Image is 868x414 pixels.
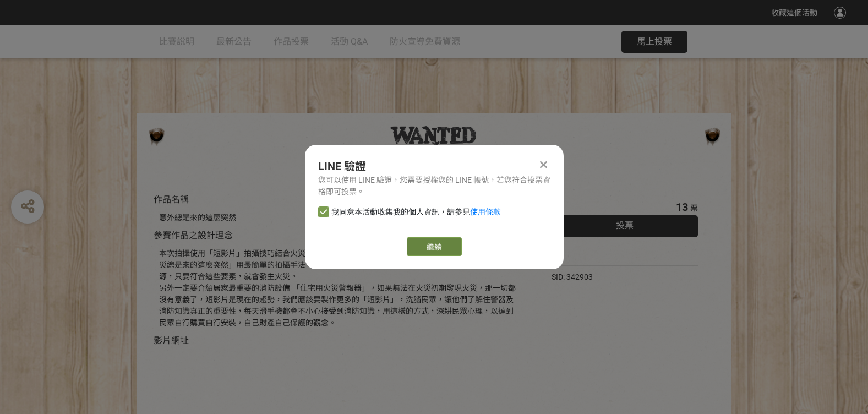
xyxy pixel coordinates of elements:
[331,36,368,47] span: 活動 Q&A
[274,25,309,58] a: 作品投票
[159,36,194,47] span: 比賽說明
[159,25,194,58] a: 比賽說明
[390,36,460,47] span: 防火宣導免費資源
[390,25,460,58] a: 防火宣導免費資源
[470,208,501,216] a: 使用條款
[621,31,687,53] button: 馬上投票
[159,212,518,224] div: 意外總是來的這麼突然
[331,25,368,58] a: 活動 Q&A
[331,206,501,218] span: 我同意本活動收集我的個人資訊，請參見
[676,200,688,214] span: 13
[771,8,817,17] span: 收藏這個活動
[637,36,672,47] span: 馬上投票
[318,158,550,175] div: LINE 驗證
[154,194,189,205] span: 作品名稱
[154,230,233,241] span: 參賽作品之設計理念
[154,335,189,346] span: 影片網址
[216,25,252,58] a: 最新公告
[159,248,518,329] div: 本次拍攝使用「短影片」拍攝技巧結合火災相關知識以幽默輕鬆方式，讓觀眾更容易接受消防知識，「火災總是來的這麼突然」用最簡單的拍攝手法，讓民眾了解-「燃燒三要素」，空氣(助燃物)、可燃物、熱源，只要...
[616,220,634,231] span: 投票
[407,237,462,256] a: 繼續
[216,36,252,47] span: 最新公告
[318,175,550,198] div: 您可以使用 LINE 驗證，您需要授權您的 LINE 帳號，若您符合投票資格即可投票。
[552,273,593,281] span: SID: 342903
[690,204,698,213] span: 票
[274,36,309,47] span: 作品投票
